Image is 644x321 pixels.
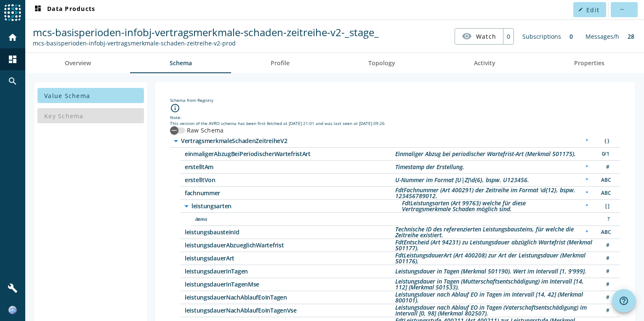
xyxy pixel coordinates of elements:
div: Description [395,268,586,274]
span: Overview [65,60,91,66]
div: String [597,228,614,237]
mat-icon: home [8,32,18,42]
button: Data Products [29,2,98,17]
span: Activity [474,60,495,66]
span: /leistungsarten [192,203,402,209]
img: spoud-logo.svg [4,4,21,21]
button: Value Schema [37,88,144,103]
span: /leistungsdauerNachAblaufEoInTagen [185,294,395,300]
button: Watch [455,29,503,44]
div: Description [395,305,595,316]
div: Schema from Registry [170,97,620,103]
span: /leistungsdauerInTagenMse [185,281,395,287]
div: Description [395,187,579,199]
span: /leistungsdauerInTagen [185,268,395,274]
span: Watch [476,29,496,44]
i: arrow_drop_down [181,201,192,211]
div: Required [581,163,593,172]
div: Note: [170,114,620,120]
div: Subscriptions [518,28,565,45]
span: /leistungsarten/items [195,216,406,222]
div: Description [395,292,595,303]
mat-icon: dashboard [8,54,18,64]
span: /fachnummer [185,190,395,196]
div: Required [581,228,593,237]
span: mcs-basisperioden-infobj-vertragsmerkmale-schaden-zeitreihe-v2-_stage_ [33,25,379,39]
div: Number [597,267,614,276]
span: Schema [170,60,192,66]
span: /leistungsdauerNachAblaufEoInTagenVse [185,308,395,313]
div: Messages/h [581,28,623,45]
div: Required [581,137,593,146]
span: Properties [574,60,604,66]
div: 28 [623,28,639,45]
div: Description [395,164,464,170]
button: Edit [573,2,606,17]
div: Number [597,163,614,172]
div: Required [581,189,593,198]
mat-icon: help_outline [619,296,629,306]
span: /einmaligerAbzugBeiPeriodischerWartefristArt [185,151,395,157]
span: Data Products [33,5,95,15]
div: Description [395,226,579,238]
div: Number [597,280,614,289]
span: / [181,138,391,144]
img: 0508b00324e4538be1cff3a3624debf0 [8,306,17,314]
div: Number [597,254,614,263]
div: String [597,189,614,198]
div: 0 [565,28,577,45]
div: Required [581,202,593,211]
div: Description [395,151,576,157]
div: Array [597,202,614,211]
span: /erstelltVon [185,177,395,183]
div: Required [581,176,593,185]
div: Description [402,200,576,212]
div: Boolean [597,150,614,159]
span: Value Schema [44,92,90,100]
div: Object [597,137,614,146]
span: /leistungsdauerAbzueglichWartefrist [185,242,395,248]
span: Profile [271,60,290,66]
mat-icon: edit [578,7,583,12]
div: Unknown [597,215,614,224]
mat-icon: search [8,76,18,86]
mat-icon: build [8,283,18,293]
div: Description [395,252,595,264]
mat-icon: dashboard [33,5,43,15]
mat-icon: more_horiz [619,7,624,12]
div: String [597,176,614,185]
div: 0 [503,29,514,44]
div: Description [395,177,529,183]
span: /leistungsbausteinId [185,229,395,235]
div: Description [395,239,595,251]
span: /erstelltAm [185,164,395,170]
span: Edit [586,6,599,14]
mat-icon: visibility [462,31,472,41]
div: Number [597,241,614,250]
div: Number [597,293,614,302]
div: Number [597,306,614,315]
label: Raw Schema [185,126,224,135]
span: Topology [368,60,395,66]
i: arrow_drop_down [171,136,181,146]
i: info_outline [170,103,180,113]
div: Description [395,279,595,290]
div: Kafka Topic: mcs-basisperioden-infobj-vertragsmerkmale-schaden-zeitreihe-v2-prod [33,39,379,47]
span: /leistungsdauerArt [185,255,395,261]
div: This version of the AVRO schema has been first fetched at [DATE] 21:01 and was last seen at [DATE... [170,120,620,126]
